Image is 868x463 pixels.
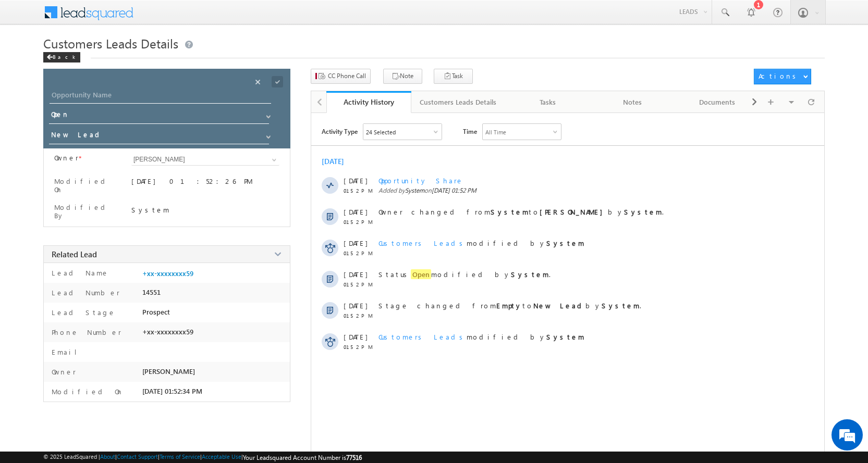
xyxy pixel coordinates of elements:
[54,154,79,162] label: Owner
[378,186,780,194] span: Added by on
[344,250,375,256] span: 01:52 PM
[511,270,549,279] strong: System
[344,176,367,185] span: [DATE]
[378,269,551,279] span: Status modified by .
[432,186,476,194] span: [DATE] 01:52 PM
[434,69,473,84] button: Task
[491,207,529,216] strong: System
[131,205,279,214] div: System
[43,52,80,62] div: Back
[378,207,664,216] span: Owner changed from to by .
[540,207,608,216] strong: [PERSON_NAME]
[344,301,367,310] span: [DATE]
[378,239,584,247] span: modified by
[591,91,676,113] a: Notes
[463,123,477,139] span: Time
[411,91,506,113] a: Customers Leads Details
[49,308,116,317] label: Lead Stage
[142,269,193,278] a: +xx-xxxxxxxx59
[485,129,506,135] div: All Time
[54,203,118,220] label: Modified By
[533,301,585,310] strong: New Lead
[675,91,760,113] a: Documents
[49,268,109,277] label: Lead Name
[334,97,404,107] div: Activity History
[49,347,85,356] label: Email
[346,454,362,461] span: 77516
[378,332,584,341] span: modified by
[344,312,375,319] span: 01:52 PM
[683,96,751,108] div: Documents
[344,332,367,341] span: [DATE]
[759,71,800,81] div: Actions
[142,288,161,296] span: 14551
[261,109,274,119] a: Show All Items
[142,328,193,336] span: +xx-xxxxxxxx59
[624,207,662,216] strong: System
[506,91,591,113] a: Tasks
[378,239,467,247] span: Customers Leads
[54,177,118,194] label: Modified On
[378,332,467,341] span: Customers Leads
[344,219,375,225] span: 01:52 PM
[49,367,76,376] label: Owner
[43,35,178,52] span: Customers Leads Details
[50,89,271,104] input: Opportunity Name Opportunity Name
[344,344,375,350] span: 01:52 PM
[328,71,366,81] span: CC Phone Call
[131,154,279,166] input: Type to Search
[243,454,362,461] span: Your Leadsquared Account Number is
[261,129,274,140] a: Show All Items
[411,269,431,279] span: Open
[405,186,424,194] span: System
[49,108,269,124] input: Status
[322,123,358,139] span: Activity Type
[142,387,202,395] span: [DATE] 01:52:34 PM
[52,249,97,259] span: Related Lead
[378,301,641,310] span: Stage changed from to by .
[322,156,356,166] div: [DATE]
[49,288,120,297] label: Lead Number
[266,155,279,165] a: Show All Items
[49,328,121,336] label: Phone Number
[344,270,367,279] span: [DATE]
[599,96,666,108] div: Notes
[344,281,375,287] span: 01:52 PM
[160,453,200,460] a: Terms of Service
[344,207,367,216] span: [DATE]
[383,69,422,84] button: Note
[496,301,522,310] strong: Empty
[142,308,170,316] span: Prospect
[344,239,367,247] span: [DATE]
[363,124,442,140] div: Owner Changed,Status Changed,Stage Changed,Source Changed,Notes & 19 more..
[117,453,158,460] a: Contact Support
[311,69,371,84] button: CC Phone Call
[142,367,195,376] span: [PERSON_NAME]
[202,453,241,460] a: Acceptable Use
[100,453,115,460] a: About
[43,453,362,461] span: © 2025 LeadSquared | | | | |
[326,91,411,113] a: Activity History
[420,96,496,108] div: Customers Leads Details
[378,176,463,185] span: Opportunity Share
[514,96,581,108] div: Tasks
[546,332,584,341] strong: System
[49,387,124,396] label: Modified On
[366,129,396,135] div: 24 Selected
[344,187,375,194] span: 01:52 PM
[602,301,640,310] strong: System
[546,239,584,247] strong: System
[754,69,811,84] button: Actions
[131,177,279,191] div: [DATE] 01:52:26 PM
[49,128,269,144] input: Stage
